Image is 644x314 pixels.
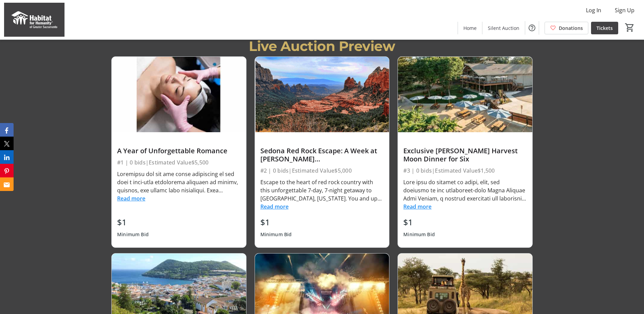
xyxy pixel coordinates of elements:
a: Tickets [591,22,618,34]
div: #1 | 0 bids | Estimated Value $5,500 [117,158,241,167]
span: Donations [559,24,583,32]
img: Exclusive Bogle Harvest Moon Dinner for Six [398,57,532,132]
div: $1 [260,216,292,228]
div: $1 [403,216,435,228]
div: Loremipsu dol sit ame conse adipiscing el sed doei t inci-utla etdolorema aliquaen ad minimv, qui... [117,170,241,194]
div: $1 [117,216,149,228]
div: A Year of Unforgettable Romance [117,147,241,155]
button: Log In [581,5,607,16]
a: Silent Auction [482,22,525,34]
button: Sign Up [609,5,640,16]
div: Lore ipsu do sitamet co adipi, elit, sed doeiusmo te inc utlaboreet-dolo Magna Aliquae Admi Venia... [403,178,527,203]
div: Minimum Bid [117,228,149,241]
div: #2 | 0 bids | Estimated Value $5,000 [260,166,384,175]
span: Tickets [596,24,613,32]
span: Home [463,24,477,32]
button: Cart [624,21,636,34]
span: Log In [586,6,601,14]
a: Home [458,22,482,34]
img: Habitat for Humanity of Greater Sacramento's Logo [4,3,65,37]
button: Read more [260,203,289,211]
button: Read more [403,203,431,211]
div: Exclusive [PERSON_NAME] Harvest Moon Dinner for Six [403,147,527,163]
img: A Year of Unforgettable Romance [112,57,246,132]
img: Sedona Red Rock Escape: A Week at Arroyo Roble Resort for 4-6 People [255,57,389,132]
button: Help [525,21,539,35]
span: Silent Auction [488,24,519,32]
div: Sedona Red Rock Escape: A Week at [PERSON_NAME][GEOGRAPHIC_DATA] for 4-6 People [260,147,384,163]
button: Read more [117,194,145,203]
a: Donations [545,22,588,34]
div: Minimum Bid [260,228,292,241]
div: Minimum Bid [403,228,435,241]
span: Live Auction Preview [249,38,395,54]
div: Escape to the heart of red rock country with this unforgettable 7-day, 7-night getaway to [GEOGRA... [260,178,384,203]
div: #3 | 0 bids | Estimated Value $1,500 [403,166,527,175]
span: Sign Up [615,6,634,14]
